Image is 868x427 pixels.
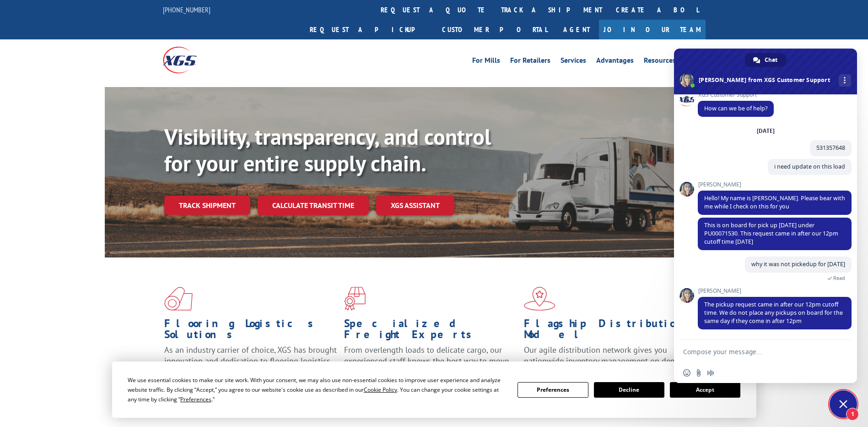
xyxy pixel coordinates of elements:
span: Chat [765,53,777,67]
a: For Mills [472,57,500,67]
p: From overlength loads to delicate cargo, our experienced staff knows the best way to move your fr... [344,345,517,385]
a: Request a pickup [303,20,435,39]
button: Preferences [518,382,588,398]
span: As an industry carrier of choice, XGS has brought innovation and dedication to flooring logistics... [164,345,337,377]
div: Cookie Consent Prompt [112,361,756,418]
span: The pickup request came in after our 12pm cutoff time. We do not place any pickups on board for t... [704,301,843,325]
button: Decline [594,382,664,398]
span: Cookie Policy [364,386,397,394]
img: xgs-icon-total-supply-chain-intelligence-red [164,287,193,311]
a: Calculate transit time [258,196,369,215]
div: We use essential cookies to make our site work. With your consent, we may also use non-essential ... [128,375,507,404]
span: i need update on this load [774,163,845,170]
a: Resources [644,57,676,67]
h1: Specialized Freight Experts [344,318,517,345]
img: xgs-icon-flagship-distribution-model-red [524,287,555,311]
a: Join Our Team [599,20,706,39]
a: Customer Portal [435,20,554,39]
span: Hello! My name is [PERSON_NAME]. Please bear with me while I check on this for you [704,194,845,210]
span: Audio message [707,369,714,377]
span: why it was not pickedup for [DATE] [751,260,845,268]
a: Track shipment [164,196,250,215]
span: Preferences [180,395,211,403]
div: More channels [839,74,851,87]
a: Advantages [596,57,634,67]
span: This is on board for pick up [DATE] under PU00071530. This request came in after our 12pm cutoff ... [704,221,838,246]
span: Send a file [695,369,702,377]
a: Services [561,57,586,67]
a: [PHONE_NUMBER] [163,5,210,14]
span: [PERSON_NAME] [698,181,852,188]
div: Chat [745,53,787,67]
div: Close chat [830,390,857,418]
textarea: Compose your message... [683,348,828,356]
div: [DATE] [757,128,775,134]
a: For Retailers [510,57,550,67]
span: 1 [846,408,859,421]
span: 531357648 [816,144,845,152]
span: [PERSON_NAME] [698,288,852,294]
b: Visibility, transparency, and control for your entire supply chain. [164,122,491,177]
button: Accept [670,382,740,398]
h1: Flooring Logistics Solutions [164,318,337,345]
span: Insert an emoji [683,369,690,377]
span: Our agile distribution network gives you nationwide inventory management on demand. [524,345,692,366]
a: Agent [554,20,599,39]
span: Read [833,275,845,281]
span: How can we be of help? [704,104,767,112]
img: xgs-icon-focused-on-flooring-red [344,287,366,311]
a: XGS ASSISTANT [376,196,454,215]
span: XGS Customer Support [698,92,774,98]
h1: Flagship Distribution Model [524,318,697,345]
